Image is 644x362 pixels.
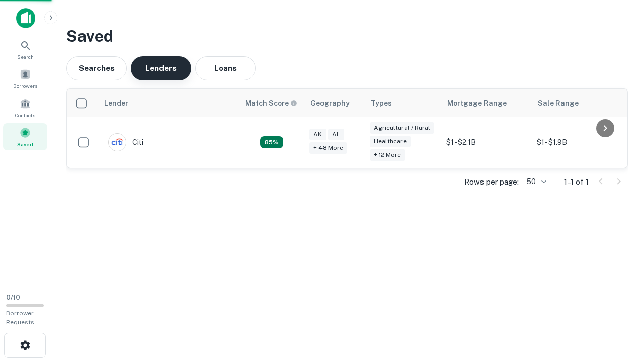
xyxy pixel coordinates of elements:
[131,56,191,80] button: Lenders
[447,97,507,109] div: Mortgage Range
[104,97,128,109] div: Lender
[13,82,37,90] span: Borrowers
[370,122,434,134] div: Agricultural / Rural
[17,53,34,61] span: Search
[66,24,628,48] h3: Saved
[66,56,127,80] button: Searches
[309,129,326,140] div: AK
[195,56,256,80] button: Loans
[538,97,579,109] div: Sale Range
[16,8,35,28] img: capitalize-icon.png
[441,117,532,168] td: $1 - $2.1B
[3,36,47,63] a: Search
[245,98,297,109] div: Capitalize uses an advanced AI algorithm to match your search with the best lender. The match sco...
[564,176,589,188] p: 1–1 of 1
[532,89,622,117] th: Sale Range
[98,89,239,117] th: Lender
[108,133,143,151] div: Citi
[109,134,126,151] img: picture
[523,174,548,189] div: 50
[6,294,20,301] span: 0 / 10
[365,89,441,117] th: Types
[464,176,519,188] p: Rows per page:
[532,117,622,168] td: $1 - $1.9B
[328,129,344,140] div: AL
[3,65,47,92] a: Borrowers
[17,140,33,148] span: Saved
[370,149,405,161] div: + 12 more
[371,97,392,109] div: Types
[304,89,365,117] th: Geography
[594,282,644,330] iframe: Chat Widget
[3,94,47,121] a: Contacts
[15,111,35,119] span: Contacts
[260,136,283,148] div: Capitalize uses an advanced AI algorithm to match your search with the best lender. The match sco...
[309,142,347,154] div: + 48 more
[3,123,47,150] a: Saved
[245,98,295,109] h6: Match Score
[441,89,532,117] th: Mortgage Range
[370,136,411,147] div: Healthcare
[310,97,350,109] div: Geography
[239,89,304,117] th: Capitalize uses an advanced AI algorithm to match your search with the best lender. The match sco...
[6,310,34,326] span: Borrower Requests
